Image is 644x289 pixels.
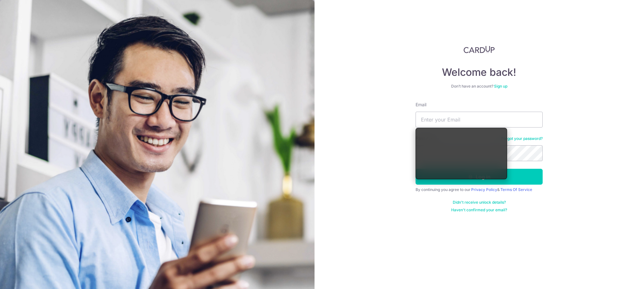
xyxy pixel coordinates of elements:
div: By continuing you agree to our & [416,187,543,192]
h4: Welcome back! [416,66,543,79]
div: Don’t have an account? [416,84,543,89]
a: Forgot your password? [501,136,543,141]
a: Privacy Policy [471,187,497,192]
img: CardUp Logo [464,46,495,53]
a: Haven't confirmed your email? [451,207,507,213]
label: Email [416,102,426,108]
a: Sign up [494,84,507,89]
a: Didn't receive unlock details? [453,200,506,205]
a: Terms Of Service [500,187,532,192]
input: Enter your Email [416,112,543,128]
